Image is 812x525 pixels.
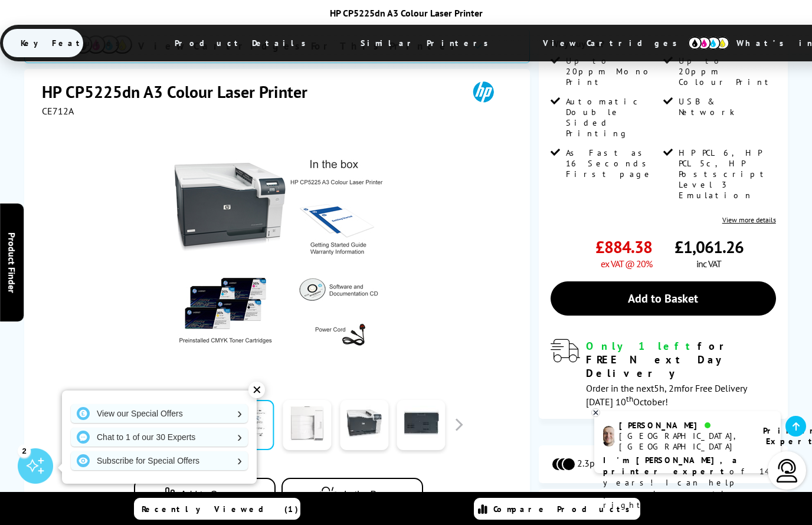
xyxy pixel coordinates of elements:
span: CE712A [42,105,74,117]
a: Chat to 1 of our 30 Experts [71,428,248,447]
sup: th [626,393,633,404]
img: ashley-livechat.png [603,426,614,447]
div: Toner Cartridge Costs [539,431,788,442]
img: user-headset-light.svg [775,459,799,483]
span: Only 1 left [586,339,698,353]
span: 2.3p per mono page [577,457,659,471]
div: ✕ [248,382,265,398]
img: cmyk-icon.svg [688,37,729,50]
a: View our Special Offers [71,404,248,423]
a: View more details [722,215,776,224]
span: Up to 20ppm Colour Print [679,55,774,87]
div: 2 [18,444,31,457]
span: Recently Viewed (1) [142,504,299,514]
img: HP [456,81,510,103]
span: £1,061.26 [675,236,744,258]
h1: HP CP5225dn A3 Colour Laser Printer [42,81,319,103]
a: Compare Products [474,498,640,520]
p: of 14 years! I can help you choose the right product [603,455,772,511]
div: for FREE Next Day Delivery [586,339,776,380]
button: In the Box [281,478,423,511]
span: As Fast as 16 Seconds First page [566,147,661,179]
span: 5h, 2m [654,382,682,394]
div: modal_delivery [551,339,776,407]
span: £884.38 [595,236,652,258]
span: Similar Printers [343,29,512,57]
img: HP CP5225dn Thumbnail [163,140,394,372]
span: In the Box [344,490,387,500]
div: [PERSON_NAME] [619,420,748,431]
span: Automatic Double Sided Printing [566,96,661,139]
span: Up to 20ppm Mono Print [566,55,661,87]
span: View Cartridges [525,28,706,58]
span: HP PCL 6, HP PCL 5c, HP Postscript Level 3 Emulation [679,147,774,201]
span: Product Finder [6,232,18,293]
span: Product Details [157,29,330,57]
div: [GEOGRAPHIC_DATA], [GEOGRAPHIC_DATA] [619,431,748,452]
a: Subscribe for Special Offers [71,451,248,470]
span: inc VAT [696,258,721,270]
a: Add to Basket [551,281,776,316]
span: USB & Network [679,96,774,117]
a: Recently Viewed (1) [134,498,300,520]
b: I'm [PERSON_NAME], a printer expert [603,455,741,477]
span: Key Features [3,29,144,57]
span: Compare Products [493,504,636,514]
span: Add to Compare [181,490,250,500]
span: Order in the next for Free Delivery [DATE] 10 October! [586,382,746,408]
span: ex VAT @ 20% [601,258,652,270]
